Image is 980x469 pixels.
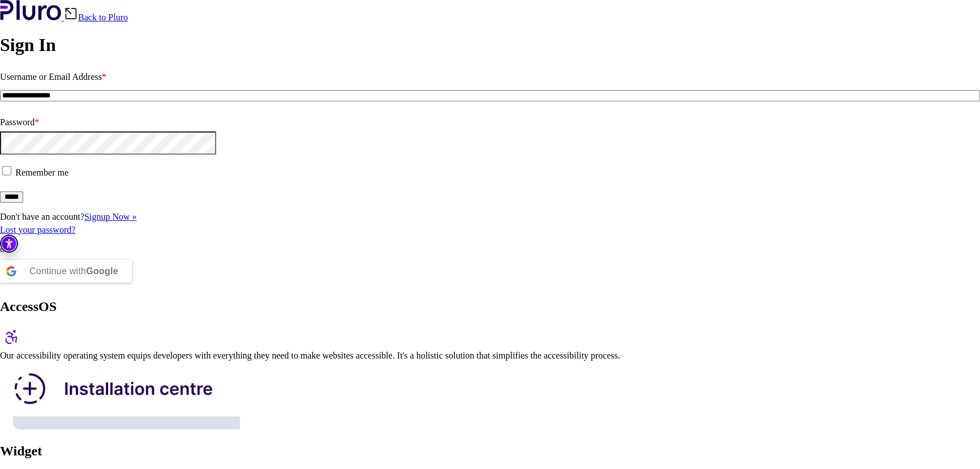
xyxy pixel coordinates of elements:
div: Continue with [29,260,118,283]
b: Google [86,266,118,276]
input: Remember me [2,166,11,175]
a: Back to Pluro [64,12,128,22]
a: Signup Now » [84,212,136,221]
img: Back icon [64,7,78,20]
